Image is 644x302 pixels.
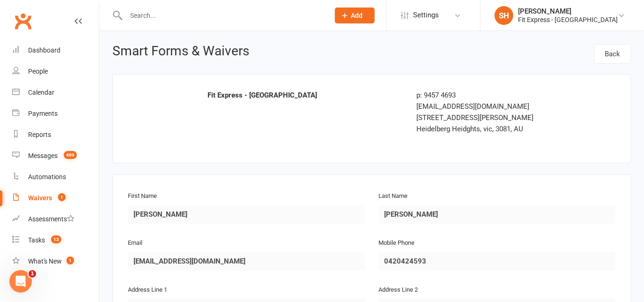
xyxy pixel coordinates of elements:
[379,238,415,248] label: Mobile Phone
[128,238,142,248] label: Email
[12,103,99,124] a: Payments
[12,230,99,251] a: Tasks 13
[518,7,618,15] div: [PERSON_NAME]
[379,285,418,295] label: Address Line 2
[12,188,99,209] a: Waivers 1
[413,5,439,26] span: Settings
[207,91,317,99] strong: Fit Express - [GEOGRAPHIC_DATA]
[123,9,323,22] input: Search...
[9,270,32,293] iframe: Intercom live chat
[594,44,631,64] a: Back
[28,131,51,138] div: Reports
[416,101,570,112] div: [EMAIL_ADDRESS][DOMAIN_NAME]
[416,123,570,135] div: Heidelberg Heidghts, vic, 3081, AU
[28,194,52,202] div: Waivers
[12,145,99,166] a: Messages 499
[28,89,54,96] div: Calendar
[58,193,66,201] span: 1
[64,151,77,159] span: 499
[12,251,99,272] a: What's New1
[67,257,74,264] span: 1
[28,173,66,181] div: Automations
[518,15,618,24] div: Fit Express - [GEOGRAPHIC_DATA]
[51,235,61,243] span: 13
[12,124,99,145] a: Reports
[28,152,58,159] div: Messages
[29,270,36,278] span: 1
[416,90,570,101] div: p: 9457 4693
[12,166,99,188] a: Automations
[128,285,167,295] label: Address Line 1
[379,191,408,201] label: Last Name
[28,110,58,117] div: Payments
[11,9,35,33] a: Clubworx
[28,257,62,265] div: What's New
[351,12,363,19] span: Add
[128,191,157,201] label: First Name
[28,68,48,75] div: People
[112,44,249,61] h1: Smart Forms & Waivers
[12,40,99,61] a: Dashboard
[28,236,45,244] div: Tasks
[335,8,375,23] button: Add
[12,82,99,103] a: Calendar
[28,215,74,223] div: Assessments
[416,112,570,123] div: [STREET_ADDRESS][PERSON_NAME]
[495,6,513,25] div: SH
[28,46,60,54] div: Dashboard
[12,61,99,82] a: People
[12,209,99,230] a: Assessments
